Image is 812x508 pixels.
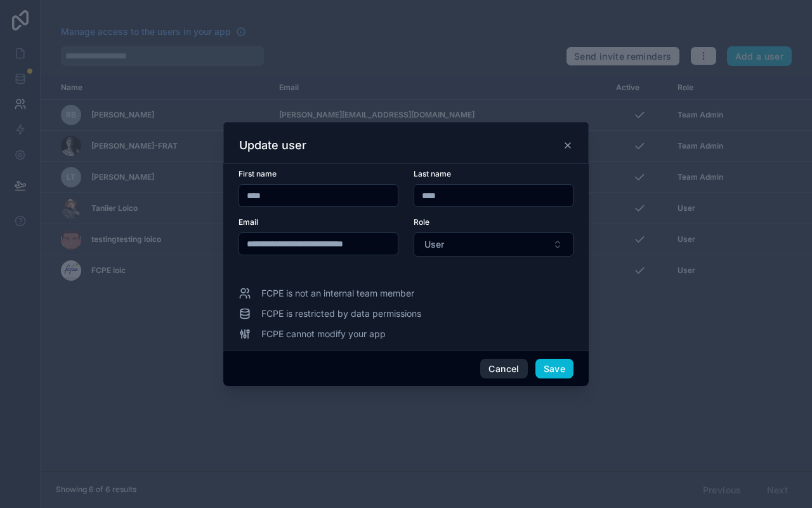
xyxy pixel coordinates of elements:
[535,359,573,379] button: Save
[239,169,277,178] span: First name
[414,217,429,227] span: Role
[261,328,386,340] span: FCPE cannot modify your app
[414,169,451,178] span: Last name
[239,217,258,227] span: Email
[261,307,421,320] span: FCPE is restricted by data permissions
[239,138,306,153] h3: Update user
[414,232,573,257] button: Select Button
[480,359,527,379] button: Cancel
[261,287,414,300] span: FCPE is not an internal team member
[424,238,444,251] span: User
